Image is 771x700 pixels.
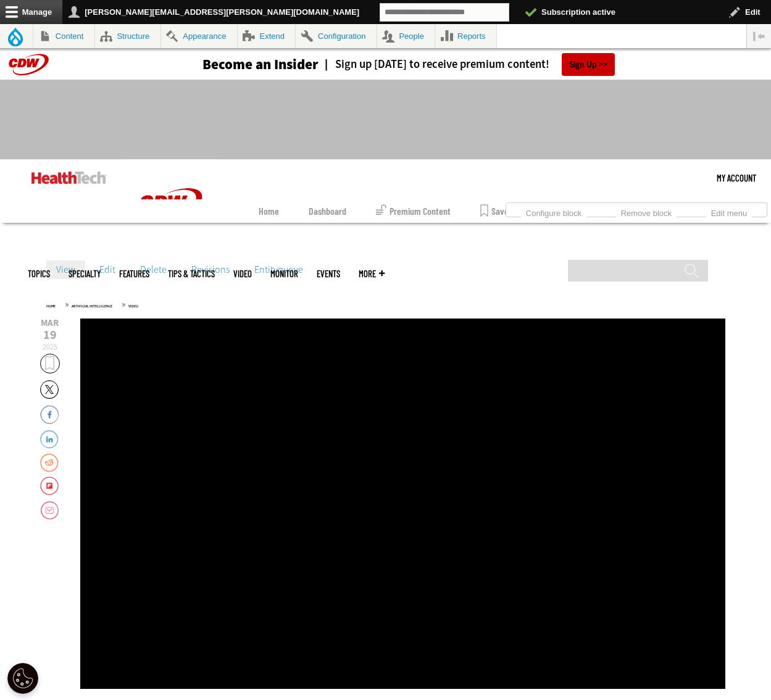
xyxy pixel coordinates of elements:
[480,199,513,223] a: Saved
[435,24,496,48] a: Reports
[46,304,56,309] a: Home
[7,663,38,694] div: Cookie Settings
[238,24,296,48] a: Extend
[125,241,217,254] a: CDW
[317,269,340,278] a: Events
[69,269,101,278] span: Specialty
[233,269,252,278] a: Video
[309,199,346,223] a: Dashboard
[43,342,57,352] span: 2025
[31,172,106,184] img: Home
[747,24,771,48] button: Vertical orientation
[259,199,279,223] a: Home
[128,304,138,309] a: Video
[95,24,160,48] a: Structure
[7,663,38,694] button: Open Preferences
[717,159,756,196] a: My Account
[40,319,60,328] span: Mar
[616,205,677,219] a: Remove block
[359,269,385,278] span: More
[46,299,725,309] div: » »
[562,53,615,76] a: Sign Up
[168,269,215,278] a: Tips & Tactics
[705,321,722,338] div: Social Share
[377,24,435,48] a: People
[521,205,586,219] a: Configure block
[28,269,50,278] span: Topics
[156,57,319,72] a: Become an Insider
[40,329,60,341] span: 19
[161,24,237,48] a: Appearance
[376,199,451,223] a: Premium Content
[119,269,149,278] a: Features
[202,57,319,72] h3: Become an Insider
[72,304,112,309] a: Artificial Intelligence
[296,24,376,48] a: Configuration
[33,24,94,48] a: Content
[80,319,725,689] div: Video viewer
[717,159,756,196] div: User menu
[319,59,549,70] a: Sign up [DATE] to receive premium content!
[125,159,217,251] img: Home
[706,205,752,219] a: Edit menu
[270,269,298,278] a: MonITor
[161,92,611,148] iframe: advertisement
